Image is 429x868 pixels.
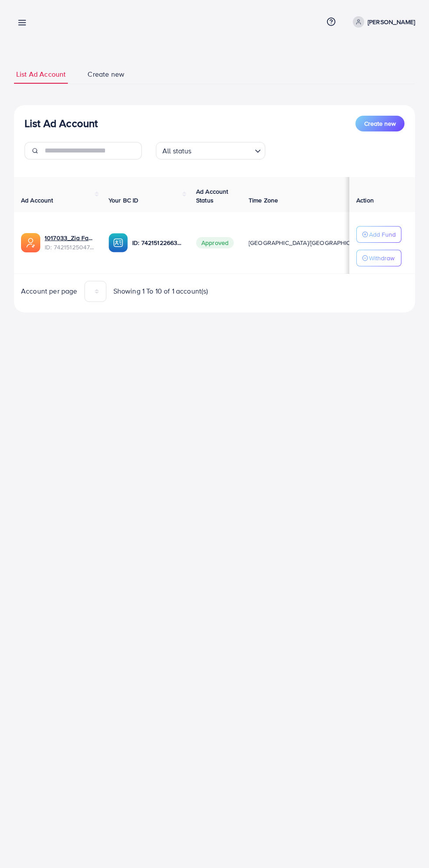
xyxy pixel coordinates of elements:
h3: List Ad Account [25,117,98,130]
button: Create new [355,116,404,131]
span: Showing 1 To 10 of 1 account(s) [113,286,208,296]
button: Add Fund [356,226,401,243]
a: 1017033_Zia Fabrics_1727955549256 [45,234,95,242]
p: ID: 7421512266392158224 [132,237,182,248]
span: Approved [196,237,234,248]
span: ID: 7421512504762794000 [45,243,95,252]
span: Time Zone [249,196,278,205]
p: Withdraw [369,253,394,263]
img: ic-ads-acc.e4c84228.svg [21,233,40,252]
div: <span class='underline'>1017033_Zia Fabrics_1727955549256</span></br>7421512504762794000 [45,234,95,252]
img: ic-ba-acc.ded83a64.svg [109,233,128,252]
span: Create new [88,69,124,79]
input: Search for option [194,143,251,157]
span: List Ad Account [16,69,66,79]
p: Add Fund [369,229,396,240]
button: Withdraw [356,250,401,266]
p: [PERSON_NAME] [368,17,415,27]
span: Ad Account [21,196,53,205]
span: All status [161,145,193,157]
span: Your BC ID [109,196,139,205]
div: Search for option [156,142,265,159]
span: Action [356,196,374,205]
span: [GEOGRAPHIC_DATA]/[GEOGRAPHIC_DATA] [249,238,370,247]
span: Create new [364,119,396,128]
span: Ad Account Status [196,187,229,205]
span: Account per page [21,286,77,296]
a: [PERSON_NAME] [349,16,415,28]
